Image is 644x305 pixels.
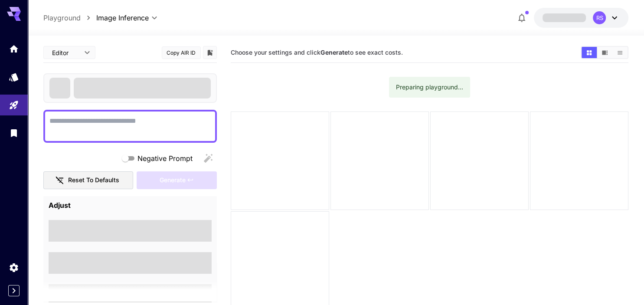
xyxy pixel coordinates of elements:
[597,47,612,58] button: Show media in video view
[52,48,79,57] span: Editor
[534,8,628,28] button: RS
[162,46,201,59] button: Copy AIR ID
[206,47,214,58] button: Add to library
[9,128,19,138] div: Library
[137,171,216,189] div: Please fill the prompt
[8,285,20,296] button: Expand sidebar
[396,79,463,95] div: Preparing playground...
[9,100,19,111] div: Playground
[49,201,212,210] h4: Adjust
[96,13,149,23] span: Image Inference
[231,49,403,56] span: Choose your settings and click to see exact costs.
[9,43,19,54] div: Home
[137,153,193,164] span: Negative Prompt
[9,262,19,273] div: Settings
[43,13,81,23] a: Playground
[612,47,628,58] button: Show media in list view
[320,49,348,56] b: Generate
[9,72,19,82] div: Models
[581,46,628,59] div: Show media in grid viewShow media in video viewShow media in list view
[43,171,134,189] button: Reset to defaults
[582,47,597,58] button: Show media in grid view
[593,11,606,24] div: RS
[43,13,96,23] nav: breadcrumb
